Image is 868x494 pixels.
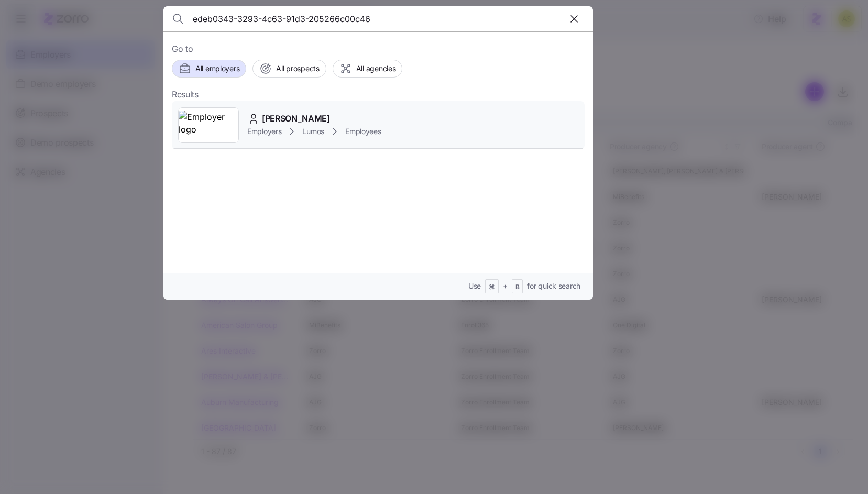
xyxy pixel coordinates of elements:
span: [PERSON_NAME] [262,112,330,125]
span: B [515,283,520,292]
button: All prospects [252,60,326,78]
span: Go to [172,42,585,56]
img: Employer logo [179,111,238,140]
button: All employers [172,60,246,78]
span: Employers [247,126,281,137]
span: ⌘ [489,283,495,292]
span: Lumos [302,126,324,137]
span: All prospects [276,63,319,74]
span: Use [468,281,481,291]
span: + [503,281,508,291]
span: Results [172,88,199,101]
span: All agencies [356,63,396,74]
span: for quick search [527,281,580,291]
button: All agencies [333,60,403,78]
span: All employers [195,63,239,74]
span: Employees [345,126,381,137]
